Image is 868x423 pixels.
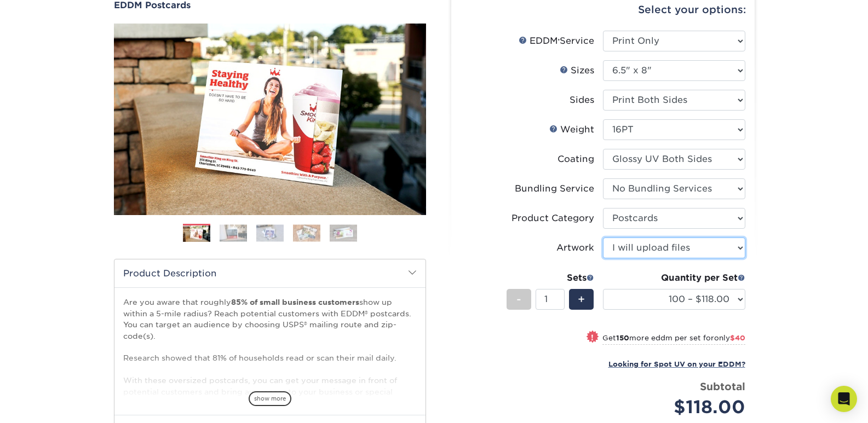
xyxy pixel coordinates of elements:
span: show more [249,391,291,406]
a: Looking for Spot UV on your EDDM? [608,358,745,369]
div: Coating [557,153,594,166]
div: Sets [507,271,594,285]
div: EDDM Service [519,34,594,48]
div: Open Intercom Messenger [831,386,857,412]
span: + [578,291,585,308]
small: Get more eddm per set for [602,334,745,345]
h2: Product Description [114,259,426,287]
img: EDDM Postcards 01 [114,11,426,227]
span: - [516,291,521,308]
img: EDDM 05 [330,224,357,241]
div: Sides [570,94,594,107]
span: ! [591,332,594,343]
small: Looking for Spot UV on your EDDM? [608,360,745,368]
span: $40 [730,334,745,342]
iframe: Google Customer Reviews [3,390,93,419]
img: EDDM 04 [293,224,320,241]
div: Artwork [556,241,594,254]
sup: ® [558,38,560,43]
div: Bundling Service [515,182,594,195]
div: $118.00 [611,394,745,420]
img: EDDM 02 [220,224,247,241]
div: Quantity per Set [603,271,745,285]
strong: 85% of small business customers [231,298,359,306]
img: EDDM 03 [256,224,284,241]
strong: Subtotal [700,380,745,392]
img: EDDM 01 [183,224,210,244]
div: Weight [549,123,594,136]
div: Sizes [560,64,594,77]
strong: 150 [616,334,629,342]
span: only [714,334,745,342]
div: Product Category [511,212,594,225]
